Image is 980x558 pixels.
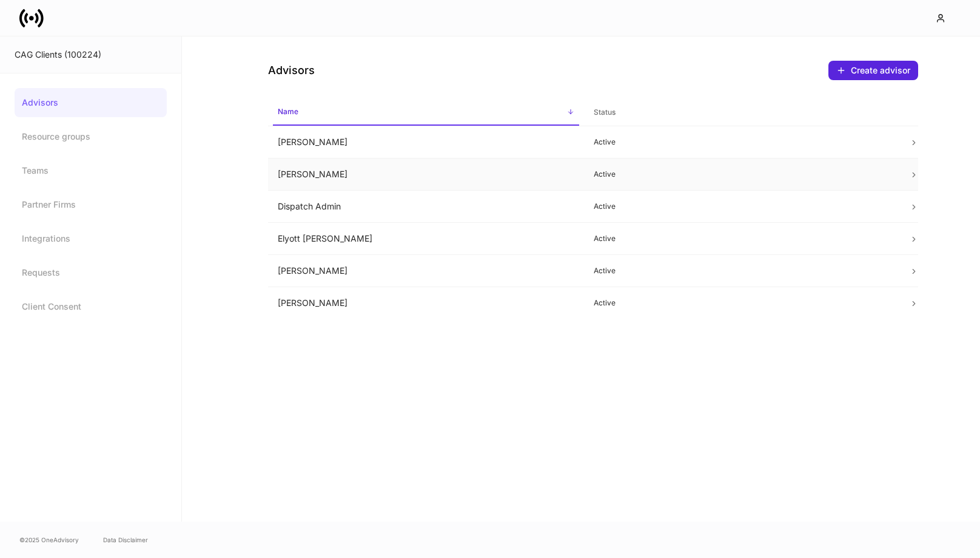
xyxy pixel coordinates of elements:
[273,100,579,126] span: Name
[589,100,895,125] span: Status
[268,255,584,287] td: [PERSON_NAME]
[15,156,167,185] a: Teams
[594,137,890,147] p: Active
[594,266,890,276] p: Active
[15,88,167,117] a: Advisors
[268,158,584,191] td: [PERSON_NAME]
[594,169,890,179] p: Active
[268,63,315,78] h4: Advisors
[15,224,167,253] a: Integrations
[828,61,918,80] button: Create advisor
[594,234,890,243] p: Active
[278,106,298,117] h6: Name
[103,535,148,545] a: Data Disclaimer
[268,287,584,319] td: [PERSON_NAME]
[15,49,167,61] div: CAG Clients (100224)
[268,191,584,223] td: Dispatch Admin
[268,126,584,158] td: [PERSON_NAME]
[15,122,167,151] a: Resource groups
[851,64,910,77] div: Create advisor
[15,190,167,219] a: Partner Firms
[15,258,167,287] a: Requests
[19,535,79,545] span: © 2025 OneAdvisory
[594,106,616,118] h6: Status
[594,202,890,211] p: Active
[15,292,167,321] a: Client Consent
[594,298,890,308] p: Active
[268,223,584,255] td: Elyott [PERSON_NAME]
